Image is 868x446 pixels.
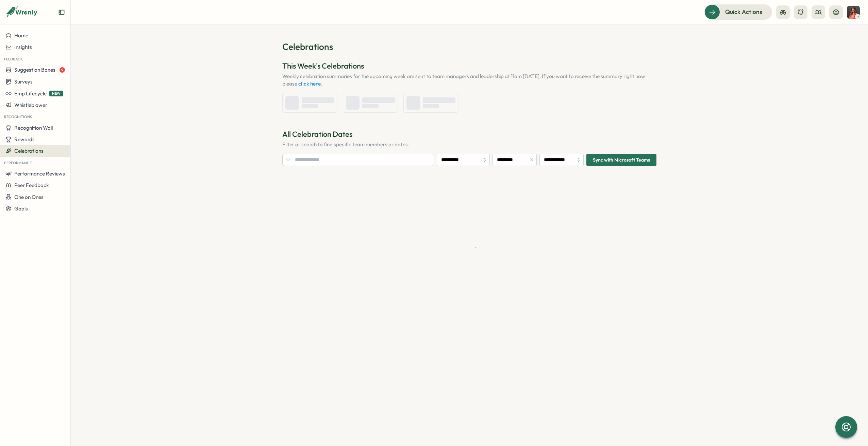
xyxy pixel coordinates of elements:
[282,141,656,148] p: Filter or search to find specific team members or dates.
[14,44,32,50] span: Insights
[14,148,44,154] span: Celebrations
[49,91,63,96] span: NEW
[586,154,656,166] button: Sync with Microsoft Teams
[704,4,772,19] button: Quick Actions
[58,9,65,16] button: Expand sidebar
[14,90,47,97] span: Emp Lifecycle
[282,129,656,140] h3: All Celebration Dates
[593,154,650,166] span: Sync with Microsoft Teams
[282,61,656,71] p: This Week's Celebrations
[14,194,44,200] span: One on Ones
[14,205,28,212] span: Goals
[14,125,53,131] span: Recognition Wall
[14,78,33,85] span: Surveys
[14,136,35,143] span: Rewards
[847,6,860,19] img: Nikki Kean
[282,73,656,88] div: Weekly celebration summaries for the upcoming week are sent to team managers and leadership at 11...
[60,67,65,73] span: 9
[14,170,65,177] span: Performance Reviews
[14,32,28,39] span: Home
[14,67,55,73] span: Suggestion Boxes
[725,7,762,16] span: Quick Actions
[282,41,656,53] h1: Celebrations
[14,102,47,108] span: Whistleblower
[298,81,321,87] button: click here
[14,182,49,188] span: Peer Feedback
